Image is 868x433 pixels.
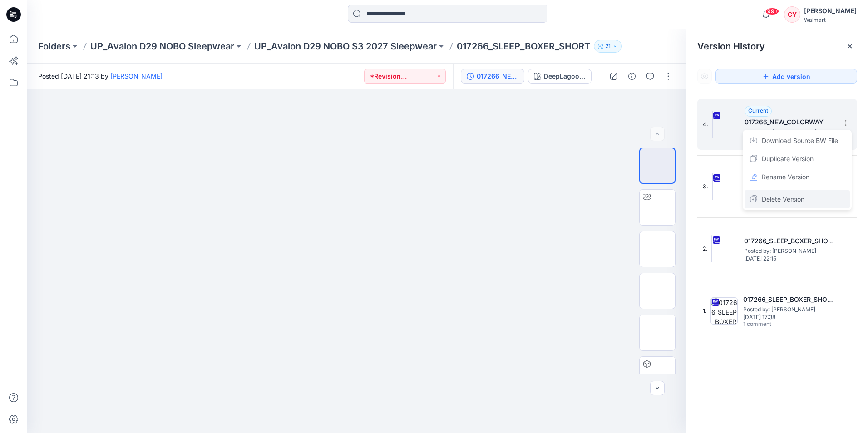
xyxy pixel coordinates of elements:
[744,246,835,256] span: Posted by: Sandra Anaya
[762,153,814,164] span: Duplicate Version
[457,40,590,53] p: 017266_SLEEP_BOXER_SHORT
[743,321,807,328] span: 1 comment
[762,135,838,146] span: Download Source BW File
[712,173,713,200] img: 017266_SLEEP_BOXER_SHORT
[744,236,835,246] h5: 017266_SLEEP_BOXER_SHORT
[697,69,712,84] button: Show Hidden Versions
[743,294,834,305] h5: 017266_SLEEP_BOXER_SHORT
[703,182,708,191] span: 3.
[743,314,834,320] span: [DATE] 17:38
[762,194,804,205] span: Delete Version
[846,43,853,50] button: Close
[90,40,234,53] a: UP_Avalon D29 NOBO Sleepwear
[712,111,713,138] img: 017266_NEW_COLORWAY
[38,71,163,81] span: Posted [DATE] 21:13 by
[748,107,768,114] span: Current
[38,40,70,53] a: Folders
[710,297,738,325] img: 017266_SLEEP_BOXER_SHORT
[711,235,712,262] img: 017266_SLEEP_BOXER_SHORT
[605,41,611,51] p: 21
[477,71,518,81] div: 017266_NEW_COLORWAY
[715,69,857,84] button: Add version
[745,117,835,128] h5: 017266_NEW_COLORWAY
[528,69,592,84] button: DeepLagoon_V1
[784,6,800,23] div: CY
[762,172,809,182] span: Rename Version
[461,69,524,84] button: 017266_NEW_COLORWAY
[765,8,779,15] span: 99+
[744,256,835,262] span: [DATE] 22:15
[594,40,622,53] button: 21
[625,69,639,84] button: Details
[703,307,707,315] span: 1.
[703,120,708,128] span: 4.
[804,5,857,16] div: [PERSON_NAME]
[804,16,857,23] div: Walmart
[703,245,708,253] span: 2.
[544,71,586,81] div: DeepLagoon_V1
[110,72,163,80] a: [PERSON_NAME]
[743,305,834,314] span: Posted by: Sandra Anaya
[254,40,437,53] a: UP_Avalon D29 NOBO S3 2027 Sleepwear
[697,41,765,52] span: Version History
[745,128,835,137] span: Posted by: Sandra Anaya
